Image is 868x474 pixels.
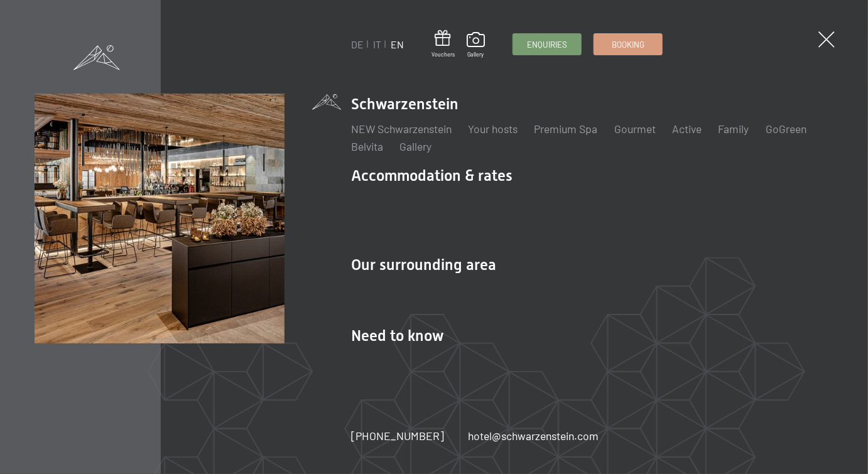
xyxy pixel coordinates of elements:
a: Gallery [467,32,485,58]
span: Vouchers [431,51,455,58]
a: Active [672,122,702,136]
a: GoGreen [766,122,806,136]
span: [PHONE_NUMBER] [351,429,444,443]
a: Belvita [351,139,383,153]
a: hotel@schwarzenstein.com [468,428,599,444]
a: Booking [594,34,662,55]
a: Your hosts [468,122,518,136]
a: [PHONE_NUMBER] [351,428,444,444]
span: Gallery [467,51,485,58]
a: DE [351,38,364,50]
a: NEW Schwarzenstein [351,122,452,136]
a: IT [373,38,381,50]
a: Enquiries [513,34,581,55]
a: Gallery [399,139,431,153]
span: Enquiries [527,39,567,50]
a: EN [391,38,404,50]
span: Booking [612,39,644,50]
a: Vouchers [431,30,455,58]
a: Family [719,122,749,136]
a: Premium Spa [534,122,598,136]
a: Gourmet [614,122,656,136]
